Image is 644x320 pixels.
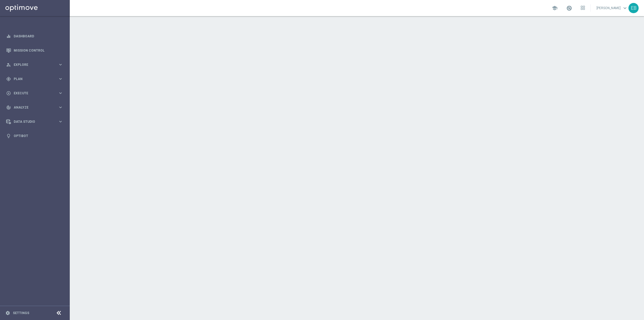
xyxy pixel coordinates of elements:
[14,92,58,95] span: Execute
[6,129,63,143] div: Optibot
[14,120,58,123] span: Data Studio
[6,91,58,96] div: Execute
[6,134,63,138] button: lightbulb Optibot
[58,119,63,124] i: keyboard_arrow_right
[6,77,63,81] button: gps_fixed Plan keyboard_arrow_right
[6,62,58,67] div: Explore
[552,5,558,11] span: school
[6,63,63,67] button: person_search Explore keyboard_arrow_right
[58,105,63,110] i: keyboard_arrow_right
[596,4,628,12] a: [PERSON_NAME]keyboard_arrow_down
[6,105,58,110] div: Analyze
[58,91,63,96] i: keyboard_arrow_right
[6,77,58,81] div: Plan
[6,120,63,124] button: Data Studio keyboard_arrow_right
[6,43,63,57] div: Mission Control
[14,43,63,57] a: Mission Control
[6,77,11,81] i: gps_fixed
[58,76,63,81] i: keyboard_arrow_right
[6,62,11,67] i: person_search
[6,91,63,95] button: play_circle_outline Execute keyboard_arrow_right
[6,48,63,53] button: Mission Control
[6,105,63,110] button: track_changes Analyze keyboard_arrow_right
[6,34,63,38] button: equalizer Dashboard
[14,63,58,66] span: Explore
[6,105,11,110] i: track_changes
[6,134,11,138] i: lightbulb
[6,29,63,43] div: Dashboard
[6,34,11,39] i: equalizer
[622,5,628,11] span: keyboard_arrow_down
[628,3,639,13] div: EB
[6,119,58,124] div: Data Studio
[6,91,11,96] i: play_circle_outline
[14,29,63,43] a: Dashboard
[14,106,58,109] span: Analyze
[58,62,63,67] i: keyboard_arrow_right
[14,129,63,143] a: Optibot
[13,311,29,315] a: Settings
[14,77,58,81] span: Plan
[5,311,10,315] i: settings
